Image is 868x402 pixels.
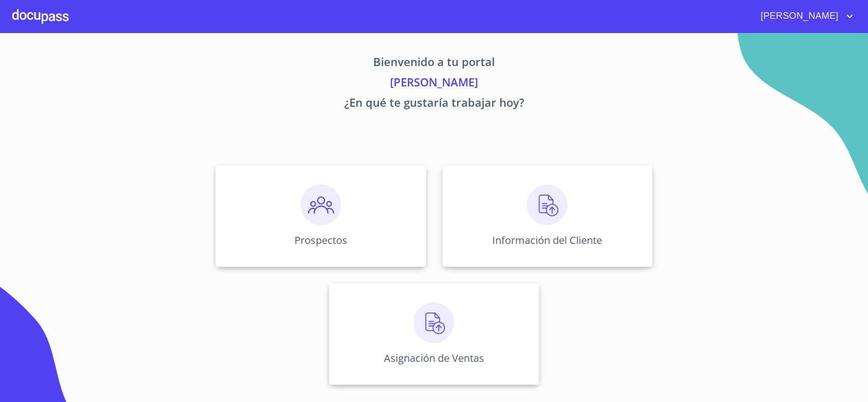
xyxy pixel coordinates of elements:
p: Bienvenido a tu portal [121,53,747,74]
p: [PERSON_NAME] [121,74,747,94]
span: [PERSON_NAME] [753,8,844,24]
p: Información del Cliente [492,233,602,247]
img: carga.png [527,184,567,225]
img: carga.png [413,302,454,343]
p: ¿En qué te gustaría trabajar hoy? [121,94,747,114]
p: Asignación de Ventas [384,351,484,365]
p: Prospectos [294,233,347,247]
button: account of current user [753,8,856,24]
img: prospectos.png [301,184,341,225]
